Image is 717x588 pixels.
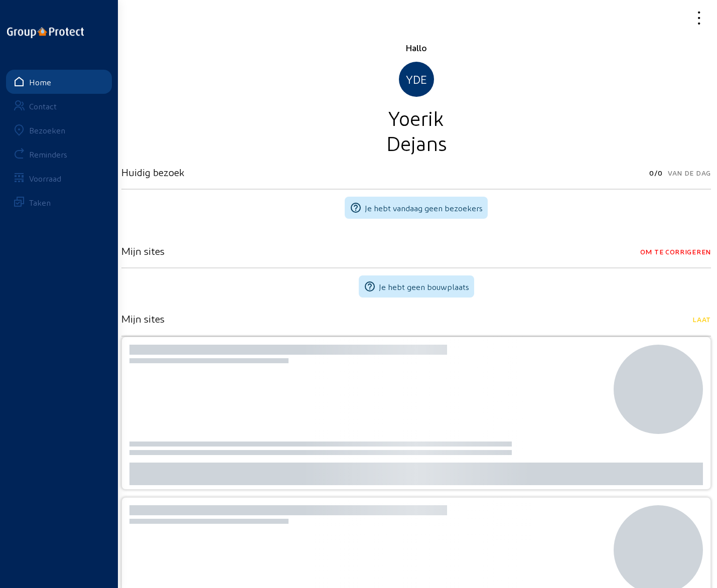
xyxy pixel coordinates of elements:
[6,142,112,166] a: Reminders
[668,166,711,180] span: Van de dag
[121,313,165,325] h3: Mijn sites
[29,125,65,135] div: Bezoeken
[399,62,434,97] div: YDE
[121,245,165,257] h3: Mijn sites
[6,70,112,94] a: Home
[379,282,469,291] span: Je hebt geen bouwplaats
[6,166,112,190] a: Voorraad
[121,166,184,178] h3: Huidig bezoek
[364,280,376,292] mat-icon: help_outline
[692,313,711,327] span: Laat
[6,118,112,142] a: Bezoeken
[29,198,51,207] div: Taken
[121,42,711,54] div: Hallo
[7,27,84,38] img: logo-oneline.png
[29,101,57,111] div: Contact
[6,190,112,214] a: Taken
[29,77,51,87] div: Home
[640,245,711,259] span: Om te corrigeren
[649,166,663,180] span: 0/0
[121,105,711,130] div: Yoerik
[350,202,362,214] mat-icon: help_outline
[6,94,112,118] a: Contact
[29,150,67,159] div: Reminders
[29,174,61,183] div: Voorraad
[365,203,483,213] span: Je hebt vandaag geen bezoekers
[121,130,711,155] div: Dejans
